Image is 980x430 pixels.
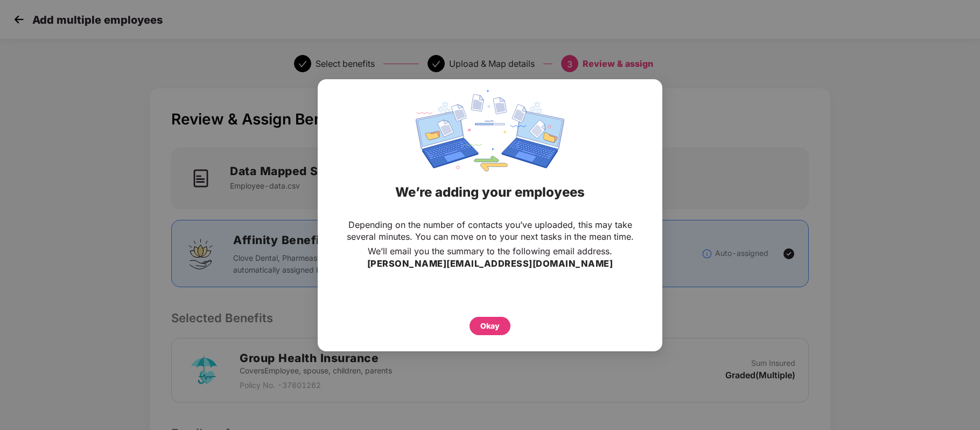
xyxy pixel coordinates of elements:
[368,245,612,257] p: We’ll email you the summary to the following email address.
[339,219,641,242] p: Depending on the number of contacts you’ve uploaded, this may take several minutes. You can move ...
[416,90,564,171] img: svg+xml;base64,PHN2ZyBpZD0iRGF0YV9zeW5jaW5nIiB4bWxucz0iaHR0cDovL3d3dy53My5vcmcvMjAwMC9zdmciIHdpZH...
[331,171,649,213] div: We’re adding your employees
[480,320,500,331] div: Okay
[367,257,613,271] h3: [PERSON_NAME][EMAIL_ADDRESS][DOMAIN_NAME]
